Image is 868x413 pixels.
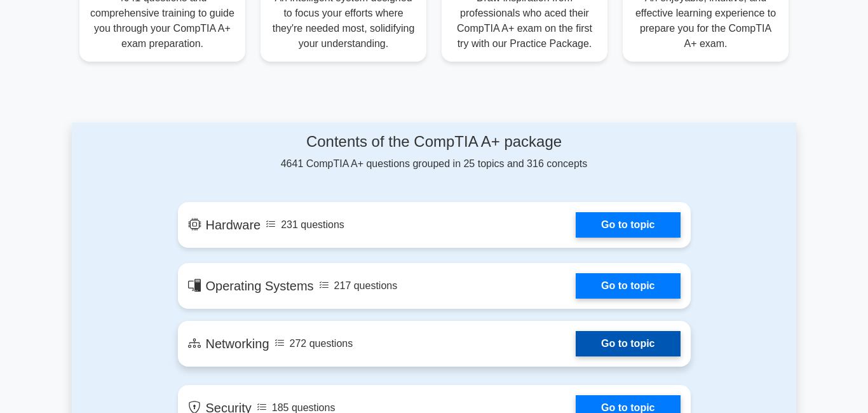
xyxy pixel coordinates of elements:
[576,273,680,299] a: Go to topic
[576,331,680,356] a: Go to topic
[178,133,691,151] h4: Contents of the CompTIA A+ package
[576,212,680,238] a: Go to topic
[178,133,691,172] div: 4641 CompTIA A+ questions grouped in 25 topics and 316 concepts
